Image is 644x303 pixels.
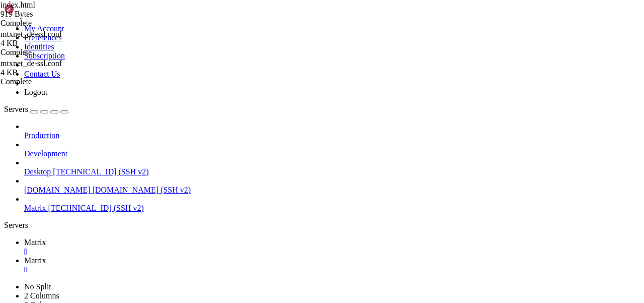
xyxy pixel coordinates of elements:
x-row: root@server1:/home/addons# sudo systemctl restart apache2 [4,218,513,227]
x-row: remote: Total 654 (delta 85), reused 80 (delta 80), pack-reused 558 (from 2) [4,193,513,201]
x-row: remote: Counting objects: 100% (96/96), done. [4,175,513,184]
div: 4 KB [1,39,101,48]
div: Complete [1,19,101,28]
x-row: root@server1:/home/addons# git clone [URL][DOMAIN_NAME] [4,150,513,158]
span: 2 обновления может быть применено немедленно. [4,73,185,81]
x-row: just raised the bar for easy, resilient and secure K8s cluster deployment. [4,21,513,30]
x-row: Resolving deltas: 100% (370/370), done. [4,210,513,218]
span: Подробнее о включении службы ESM Apps at [URL][DOMAIN_NAME] [4,107,242,115]
div: Complete [1,48,101,57]
x-row: * Strictly confined Kubernetes makes edge and IoT secure. Learn how MicroK8s [4,13,513,21]
div: 4 KB [1,68,101,77]
x-row: root@server1:/home/addons# [4,227,513,235]
div: 919 Bytes [1,10,101,19]
span: mtxnet_de-ssl.conf [1,59,101,77]
x-row: Cloning into 'stickerpicker'... [4,158,513,167]
span: index.html [1,1,101,19]
x-row: remote: Enumerating objects: 654, done. [4,167,513,175]
x-row: Receiving objects: 100% (654/654), 1.93 MiB | 5.17 MiB/s, done. [4,201,513,210]
x-row: Last login: [DATE] from [TECHNICAL_ID] [4,133,513,141]
span: Чтобы просмотреть дополнительные обновления выполните: apt list --upgradable [4,81,310,89]
span: index.html [1,1,35,9]
x-row: remote: Compressing objects: 100% (16/16), done. [4,184,513,193]
span: mtxnet_de-ssl.conf [1,59,62,68]
span: Расширенное поддержание безопасности (ESM) для Applications выключено. [4,55,286,64]
div: (27, 26) [119,227,123,235]
div: Complete [1,77,101,86]
span: mtxnet_de-ssl.conf [1,30,62,38]
span: mtxnet_de-ssl.conf [1,30,101,48]
x-row: root@server1:~# cd /home/addons [4,141,513,150]
x-row: [URL][DOMAIN_NAME] [4,38,513,47]
span: 15 дополнительных обновлений безопасности могут быть применены с помощью ESM Apps. [4,98,334,106]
